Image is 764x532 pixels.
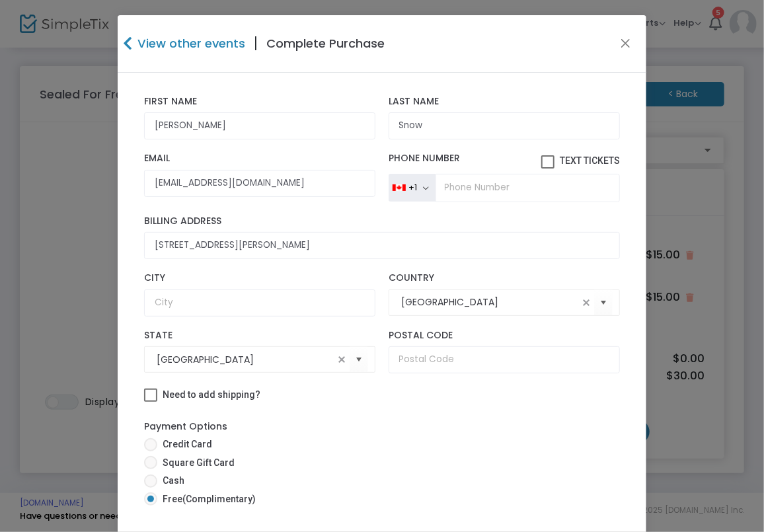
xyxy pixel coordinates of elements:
[389,112,620,139] input: Last Name
[578,295,594,311] span: clear
[134,34,245,52] h4: View other events
[436,174,620,202] input: Phone Number
[408,182,417,193] div: +1
[144,153,375,165] label: Email
[266,34,385,52] h4: Complete Purchase
[334,352,350,367] span: clear
[182,494,256,504] span: (Complimentary)
[144,272,375,284] label: City
[594,289,613,316] button: Select
[245,32,266,56] span: |
[157,437,212,451] span: Credit Card
[389,96,620,108] label: Last Name
[144,112,375,139] input: First Name
[157,474,184,488] span: Cash
[389,272,620,284] label: Country
[389,330,620,342] label: Postal Code
[163,389,260,400] span: Need to add shipping?
[157,492,256,506] span: Free
[389,346,620,373] input: Postal Code
[350,346,368,373] button: Select
[144,170,375,197] input: Email
[144,289,375,317] input: City
[144,330,375,342] label: State
[144,232,620,259] input: Billing Address
[560,155,620,166] span: Text Tickets
[389,153,620,169] label: Phone Number
[401,295,578,309] input: Select Country
[157,456,235,470] span: Square Gift Card
[144,420,227,434] label: Payment Options
[389,174,436,202] button: +1
[157,353,334,367] input: Select State
[144,96,375,108] label: First Name
[144,215,620,227] label: Billing Address
[617,35,634,52] button: Close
